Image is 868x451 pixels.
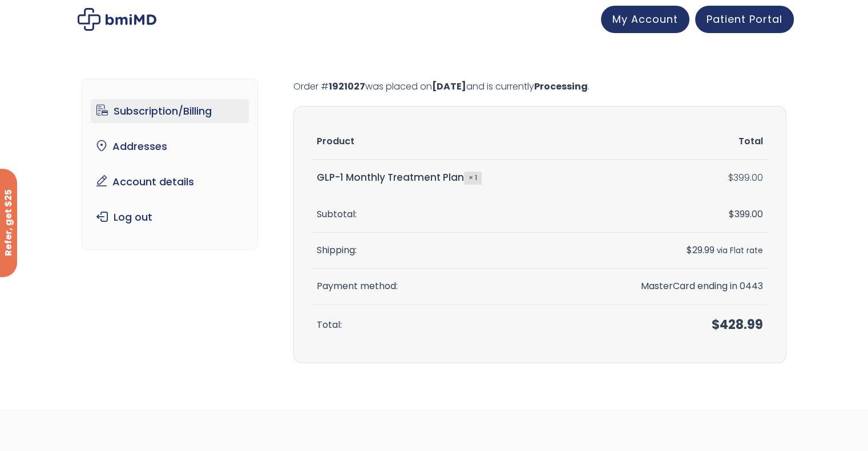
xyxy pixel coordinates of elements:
[432,80,466,93] mark: [DATE]
[717,245,763,256] small: via Flat rate
[311,233,572,269] th: Shipping:
[687,243,692,257] span: $
[706,12,782,26] span: Patient Portal
[571,269,769,304] td: MasterCard ending in 0443
[728,171,763,184] bdi: 399.00
[729,208,763,221] span: 399.00
[729,208,734,221] span: $
[712,316,763,334] span: 428.99
[728,171,733,184] span: $
[695,6,794,33] a: Patient Portal
[91,205,249,229] a: Log out
[712,316,720,334] span: $
[311,197,572,233] th: Subtotal:
[293,79,786,95] p: Order # was placed on and is currently .
[311,160,572,196] td: GLP-1 Monthly Treatment Plan
[571,124,769,160] th: Total
[91,99,249,123] a: Subscription/Billing
[311,305,572,346] th: Total:
[687,243,714,257] span: 29.99
[311,269,572,304] th: Payment method:
[601,6,689,33] a: My Account
[311,124,572,160] th: Product
[534,80,588,93] mark: Processing
[78,8,156,31] img: My account
[91,135,249,159] a: Addresses
[329,80,365,93] mark: 1921027
[464,172,482,184] strong: × 1
[612,12,678,26] span: My Account
[91,170,249,194] a: Account details
[82,79,258,250] nav: Account pages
